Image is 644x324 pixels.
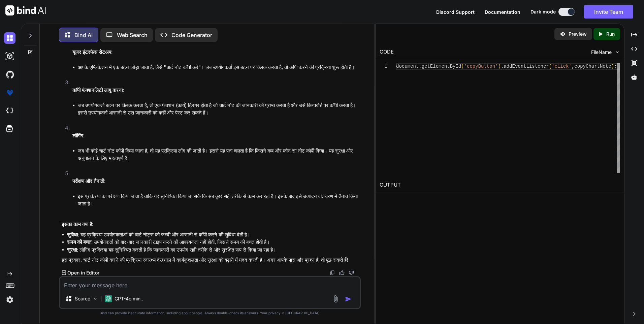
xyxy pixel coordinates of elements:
[72,87,123,93] strong: कॉपी फंक्शनलिटी लागू करना
[611,64,614,69] span: )
[78,102,359,117] li: जब उपयोगकर्ता बटन पर क्लिक करता है, तो एक फंक्शन (कार्य) ट्रिगर होता है जो चार्ट नोट की जानकारी क...
[461,64,464,69] span: (
[117,31,148,39] p: Web Search
[606,31,615,37] p: Run
[72,87,359,94] p: :
[552,64,572,69] span: 'click'
[62,221,359,228] h3: इसका काम क्या है:
[4,69,15,80] img: githubDark
[498,64,501,69] span: )
[422,64,461,69] span: getElementById
[67,239,91,245] strong: समय की बचत
[380,48,394,56] div: CODE
[501,64,504,69] span: .
[72,132,359,140] p: :
[549,64,552,69] span: (
[72,49,111,55] strong: यूजर इंटरफेस सेटअप
[74,31,93,39] p: Bind AI
[67,231,78,238] strong: सुविधा
[569,31,587,37] p: Preview
[574,64,611,69] span: copyChartNote
[5,5,46,15] img: Bind AI
[584,5,633,19] button: Invite Team
[591,49,612,56] span: FileName
[330,270,335,276] img: copy
[436,8,475,15] button: Discord Support
[396,64,419,69] span: document
[572,64,574,69] span: ,
[62,256,359,264] p: इस प्रकार, चार्ट नोट कॉपी करने की प्रक्रिया स्वास्थ्य देखभाल में कार्यकुशलता और सुरक्षा को बढ़ाने...
[67,247,77,253] strong: सुरक्षा
[464,64,498,69] span: 'copyButton'
[560,31,566,37] img: preview
[4,32,15,44] img: darkChat
[380,63,387,70] div: 1
[78,64,359,71] li: आपके एप्लिकेशन में एक बटन जोड़ा जाता है, जैसे "चार्ट नोट कॉपी करें"। जब उपयोगकर्ता इस बटन पर क्लि...
[4,51,15,62] img: darkAi-studio
[67,231,359,239] li: : यह प्रक्रिया उपयोगकर्ताओं को चार्ट नोट्स को जल्दी और आसानी से कॉपी करने की सुविधा देती है।
[72,178,104,184] strong: परीक्षण और तैनाती
[339,270,345,276] img: like
[345,296,352,302] img: icon
[4,105,15,117] img: cloudideIcon
[78,147,359,162] li: जब भी कोई चार्ट नोट कॉपी किया जाता है, तो यह प्रक्रिया लॉग की जाती है। इससे यह पता चलता है कि किस...
[485,8,520,15] button: Documentation
[67,246,359,254] li: : लॉगिंग प्रक्रिया यह सुनिश्चित करती है कि जानकारी का उपयोग सही तरीके से और सुरक्षित रूप से किया ...
[376,177,624,193] h2: OUTPUT
[72,132,83,139] strong: लॉगिंग
[67,238,359,246] li: : उपयोगकर्ता को बार-बार जानकारी टाइप करने की आवश्यकता नहीं होती, जिससे समय की बचत होती है।
[419,64,421,69] span: .
[485,9,520,15] span: Documentation
[504,64,549,69] span: addEventListener
[72,177,359,185] p: :
[59,311,361,316] p: Bind can provide inaccurate information, including about people. Always double-check its answers....
[78,193,359,208] li: इस प्रक्रिया का परीक्षण किया जाता है ताकि यह सुनिश्चित किया जा सके कि सब कुछ सही तरीके से काम कर ...
[171,31,212,39] p: Code Generator
[614,64,617,69] span: ;
[332,295,340,303] img: attachment
[4,294,15,305] img: settings
[105,295,112,302] img: GPT-4o mini
[530,8,556,15] span: Dark mode
[349,270,354,276] img: dislike
[92,296,98,302] img: Pick Models
[4,87,15,98] img: premium
[115,295,143,302] p: GPT-4o min..
[75,295,90,302] p: Source
[72,48,359,56] p: :
[436,9,475,15] span: Discord Support
[614,49,620,55] img: chevron down
[67,269,99,276] p: Open in Editor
